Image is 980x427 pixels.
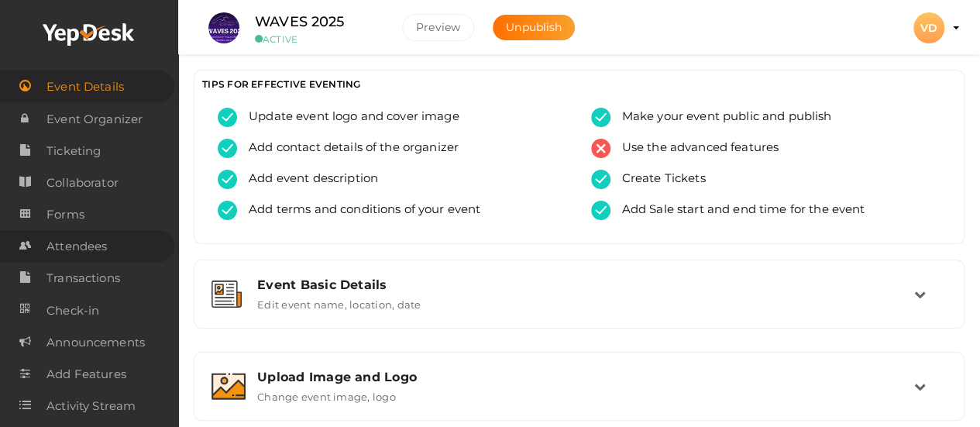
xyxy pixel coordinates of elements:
[46,104,143,135] span: Event Organizer
[46,167,119,198] span: Collaborator
[591,139,610,158] img: error.svg
[237,108,459,127] span: Update event logo and cover image
[46,359,126,390] span: Add Features
[591,201,610,220] img: tick-success.svg
[202,391,956,406] a: Upload Image and Logo Change event image, logo
[202,78,956,90] h3: TIPS FOR EFFECTIVE EVENTING
[591,108,610,127] img: tick-success.svg
[402,14,474,41] button: Preview
[46,136,101,167] span: Ticketing
[46,199,84,230] span: Forms
[255,11,344,33] label: WAVES 2025
[211,373,246,400] img: image.svg
[913,12,944,43] div: VD
[257,384,396,403] label: Change event image, logo
[46,391,136,422] span: Activity Stream
[237,201,480,220] span: Add terms and conditions of your event
[610,108,832,127] span: Make your event public and publish
[493,15,575,40] button: Unpublish
[237,170,378,189] span: Add event description
[218,139,237,158] img: tick-success.svg
[257,277,914,292] div: Event Basic Details
[506,20,562,34] span: Unpublish
[610,170,706,189] span: Create Tickets
[208,12,239,43] img: S4WQAGVX_small.jpeg
[237,139,459,158] span: Add contact details of the organizer
[257,292,421,311] label: Edit event name, location, date
[46,327,145,358] span: Announcements
[610,139,779,158] span: Use the advanced features
[591,170,610,189] img: tick-success.svg
[46,263,120,294] span: Transactions
[218,108,237,127] img: tick-success.svg
[913,21,944,35] profile-pic: VD
[610,201,865,220] span: Add Sale start and end time for the event
[218,201,237,220] img: tick-success.svg
[46,295,99,326] span: Check-in
[211,281,242,308] img: event-details.svg
[46,71,124,102] span: Event Details
[257,370,914,384] div: Upload Image and Logo
[255,33,379,45] small: ACTIVE
[202,299,956,314] a: Event Basic Details Edit event name, location, date
[46,231,107,262] span: Attendees
[909,12,949,44] button: VD
[218,170,237,189] img: tick-success.svg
